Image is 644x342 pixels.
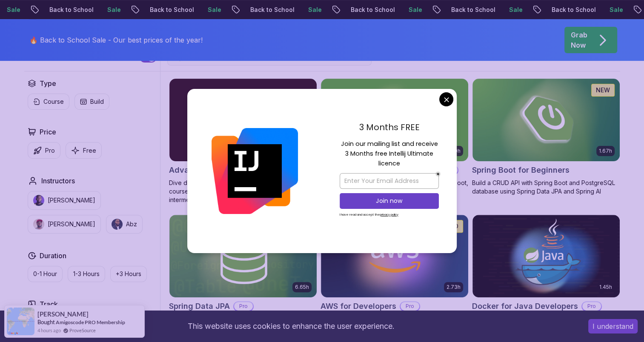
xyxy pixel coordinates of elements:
p: +3 Hours [116,270,141,278]
p: Back to School [290,6,348,14]
button: Pro [28,142,60,159]
button: 0-1 Hour [28,266,63,282]
h2: Track [40,299,58,309]
p: 🔥 Back to School Sale - Our best prices of the year! [29,35,203,45]
button: +3 Hours [110,266,147,282]
img: Building APIs with Spring Boot card [321,79,468,161]
p: Abz [126,220,137,228]
p: 1.45h [599,284,612,291]
p: Pro [582,302,601,311]
p: Sale [147,6,175,14]
img: provesource social proof notification image [7,308,34,335]
p: 0-1 Hour [33,270,57,278]
p: 1.67h [599,148,612,154]
span: Bought [37,319,55,325]
p: Pro [234,302,253,311]
p: Dive deep into Spring Boot with our advanced course, designed to take your skills from intermedia... [169,179,317,204]
button: Course [28,94,69,110]
h2: Docker for Java Developers [472,300,578,312]
button: Build [74,94,109,110]
h2: Duration [40,251,66,261]
span: 4 hours ago [37,327,61,334]
p: Sale [348,6,375,14]
button: Accept cookies [588,319,638,333]
p: Back to School [89,6,147,14]
h2: Type [40,78,56,88]
p: Back to School [391,6,449,14]
p: Sale [248,6,275,14]
p: 1-3 Hours [73,270,100,278]
h2: Price [40,127,56,137]
a: AWS for Developers card2.73hJUST RELEASEDAWS for DevelopersProMaster AWS services like EC2, RDS, ... [321,214,469,340]
h2: Advanced Spring Boot [169,164,254,176]
img: instructor img [33,195,44,206]
a: ProveSource [69,327,96,334]
img: AWS for Developers card [321,215,468,297]
p: Build [90,97,104,106]
img: instructor img [112,219,123,230]
img: Docker for Java Developers card [472,215,620,297]
p: Pro [401,302,419,311]
h2: Instructors [41,176,75,186]
p: [PERSON_NAME] [48,196,95,205]
h2: Spring Boot for Beginners [472,164,570,176]
img: Advanced Spring Boot card [169,79,317,161]
p: Back to School [190,6,248,14]
p: Pro [45,146,55,155]
p: Free [83,146,96,155]
a: Building APIs with Spring Boot card3.30hBuilding APIs with Spring BootProLearn to build robust, s... [321,78,469,204]
p: Sale [549,6,576,14]
button: instructor img[PERSON_NAME] [28,191,101,210]
h2: Spring Data JPA [169,300,230,312]
p: Sale [47,6,74,14]
a: Amigoscode PRO Membership [56,319,125,325]
p: 2.73h [447,284,461,291]
p: 6.65h [295,284,309,291]
button: instructor imgAbz [106,215,143,234]
p: Course [43,97,64,106]
div: This website uses cookies to enhance the user experience. [6,317,575,336]
span: [PERSON_NAME] [37,311,89,318]
p: Sale [449,6,476,14]
img: Spring Data JPA card [169,215,317,297]
p: Back to School [491,6,549,14]
a: Spring Boot for Beginners card1.67hNEWSpring Boot for BeginnersBuild a CRUD API with Spring Boot ... [472,78,620,196]
p: Build a CRUD API with Spring Boot and PostgreSQL database using Spring Data JPA and Spring AI [472,179,620,196]
h2: AWS for Developers [321,300,396,312]
button: 1-3 Hours [68,266,105,282]
button: instructor img[PERSON_NAME] [28,215,101,234]
img: instructor img [33,219,44,230]
button: Free [66,142,102,159]
a: Advanced Spring Boot card5.18hAdvanced Spring BootProDive deep into Spring Boot with our advanced... [169,78,317,204]
p: NEW [596,86,610,94]
img: Spring Boot for Beginners card [472,79,620,161]
a: Spring Data JPA card6.65hNEWSpring Data JPAProMaster database management, advanced querying, and ... [169,214,317,332]
p: [PERSON_NAME] [48,220,95,228]
p: Grab Now [571,30,587,50]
